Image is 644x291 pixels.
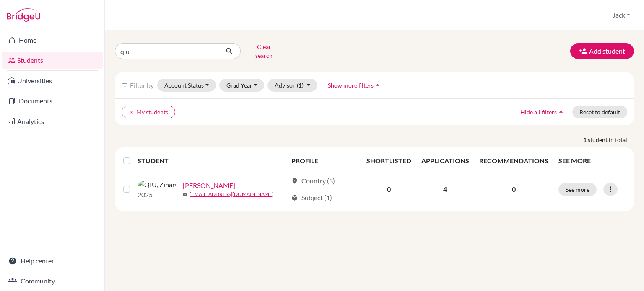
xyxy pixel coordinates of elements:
[2,93,103,109] a: Documents
[291,178,298,184] span: location_on
[2,72,103,89] a: Universities
[122,106,175,118] button: clearMy students
[479,184,548,194] p: 0
[520,108,557,116] span: Hide all filters
[557,108,565,116] i: arrow_drop_up
[588,135,634,144] span: student in total
[183,192,188,197] span: mail
[286,151,361,171] th: PROFILE
[267,79,317,92] button: Advisor(1)
[129,109,135,115] i: clear
[361,171,416,208] td: 0
[219,79,265,92] button: Grad Year
[190,191,274,198] a: [EMAIL_ADDRESS][DOMAIN_NAME]
[115,43,219,59] input: Find student by name...
[2,273,103,289] a: Community
[122,82,128,88] i: filter_list
[416,151,474,171] th: APPLICATIONS
[2,32,103,49] a: Home
[138,151,286,171] th: STUDENT
[7,8,40,22] img: Bridge-U
[553,151,631,171] th: SEE MORE
[321,79,389,92] button: Show more filtersarrow_drop_up
[328,82,374,89] span: Show more filters
[2,52,103,69] a: Students
[2,252,103,269] a: Help center
[297,82,304,89] span: (1)
[513,106,572,118] button: Hide all filtersarrow_drop_up
[138,190,176,200] p: 2025
[130,81,154,89] span: Filter by
[138,180,176,190] img: QIU, Zihan
[361,151,416,171] th: SHORTLISTED
[291,176,335,186] div: Country (3)
[583,135,588,144] strong: 1
[558,183,597,196] button: See more
[572,106,627,118] button: Reset to default
[183,180,235,191] a: [PERSON_NAME]
[374,81,382,89] i: arrow_drop_up
[2,113,103,130] a: Analytics
[474,151,553,171] th: RECOMMENDATIONS
[157,79,216,92] button: Account Status
[416,171,474,208] td: 4
[291,193,332,203] div: Subject (1)
[609,7,634,23] button: Jack
[291,194,298,201] span: local_library
[570,43,634,59] button: Add student
[241,40,287,62] button: Clear search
